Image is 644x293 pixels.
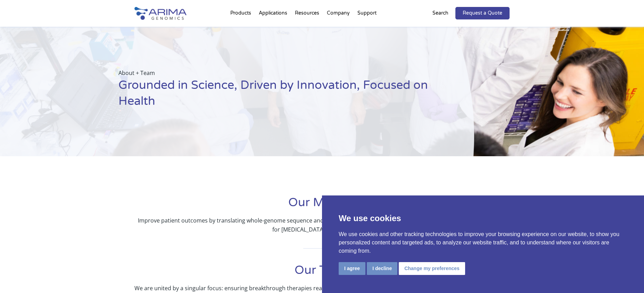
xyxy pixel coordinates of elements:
[455,7,510,19] a: Request a Quote
[432,9,448,18] p: Search
[134,7,187,20] img: Arima-Genomics-logo
[134,195,510,216] h1: Our Mission
[339,230,627,255] p: We use cookies and other tracking technologies to improve your browsing experience on our website...
[134,262,510,284] h1: Our Team
[118,68,439,77] p: About + Team
[367,262,397,275] button: I decline
[134,216,510,234] p: Improve patient outcomes by translating whole-genome sequence and structure information into the ...
[339,212,627,225] p: We use cookies
[339,262,365,275] button: I agree
[399,262,465,275] button: Change my preferences
[118,77,439,115] h1: Grounded in Science, Driven by Innovation, Focused on Health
